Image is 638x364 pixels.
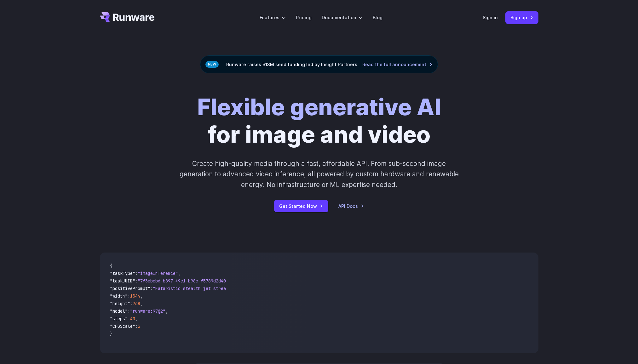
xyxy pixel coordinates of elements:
[338,202,364,210] a: API Docs
[138,278,233,284] span: "7f3ebcb6-b897-49e1-b98c-f5789d2d40d7"
[197,94,441,148] h1: for image and video
[150,286,153,291] span: :
[133,301,140,306] span: 768
[373,14,382,21] a: Blog
[130,293,140,299] span: 1344
[322,14,363,21] label: Documentation
[110,316,128,321] span: "steps"
[138,323,140,329] span: 5
[110,331,112,337] span: }
[110,278,135,284] span: "taskUUID"
[128,293,130,299] span: :
[135,270,138,276] span: :
[110,323,135,329] span: "CFGScale"
[130,308,165,314] span: "runware:97@2"
[130,316,135,321] span: 40
[483,14,498,21] a: Sign in
[110,286,150,291] span: "positivePrompt"
[138,270,178,276] span: "imageInference"
[110,293,128,299] span: "width"
[100,12,155,22] a: Go to /
[197,93,441,121] strong: Flexible generative AI
[128,308,130,314] span: :
[130,301,133,306] span: :
[274,200,328,212] a: Get Started Now
[135,316,138,321] span: ,
[128,316,130,321] span: :
[110,301,130,306] span: "height"
[135,278,138,284] span: :
[135,323,138,329] span: :
[200,55,438,73] div: Runware raises $13M seed funding led by Insight Partners
[165,308,168,314] span: ,
[140,301,143,306] span: ,
[110,308,128,314] span: "model"
[505,11,538,24] a: Sign up
[260,14,286,21] label: Features
[178,270,181,276] span: ,
[110,270,135,276] span: "taskType"
[110,263,112,269] span: {
[153,286,382,291] span: "Futuristic stealth jet streaking through a neon-lit cityscape with glowing purple exhaust"
[140,293,143,299] span: ,
[362,61,433,68] a: Read the full announcement
[179,158,459,190] p: Create high-quality media through a fast, affordable API. From sub-second image generation to adv...
[296,14,312,21] a: Pricing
